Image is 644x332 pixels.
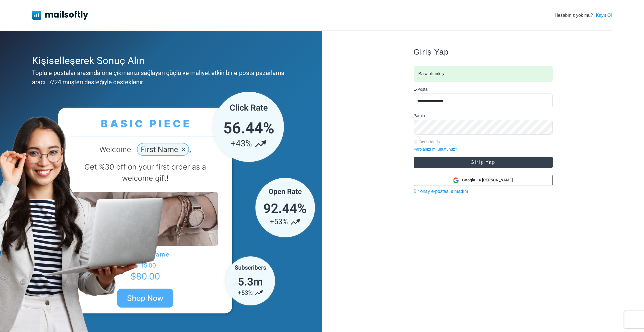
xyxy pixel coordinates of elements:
[414,86,428,92] label: E-Posta
[414,189,468,194] a: Bir onay e-postası almadım
[414,157,553,168] button: Giriş Yap
[32,53,287,68] div: Kişiselleşerek Sonuç Alın
[555,12,612,19] div: Hesabınız yok mu?
[414,175,553,186] button: Google ile [PERSON_NAME]
[32,11,88,20] img: Mailsoftly
[462,177,513,183] span: Google ile [PERSON_NAME]
[596,12,612,19] a: Kayıt Ol
[414,113,425,119] label: Parola
[414,147,457,151] a: Parolanızı mı unuttunuz?
[414,66,553,82] div: Başarılı çıkış.
[420,139,440,145] label: Beni Hatırla
[414,48,449,56] span: Giriş Yap
[32,68,287,87] div: Toplu e-postalar arasında öne çıkmanızı sağlayan güçlü ve maliyet etkin bir e-posta pazarlama ara...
